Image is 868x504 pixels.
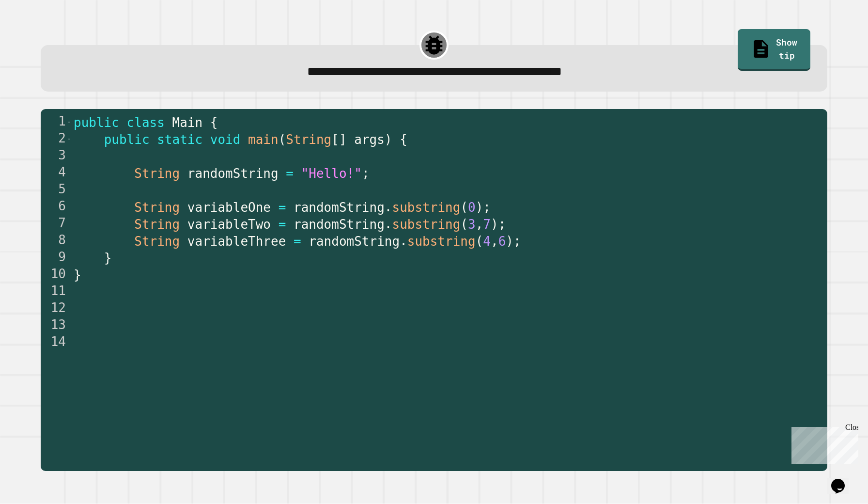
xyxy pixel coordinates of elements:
[41,233,72,250] div: 8
[104,132,150,147] span: public
[41,267,72,283] div: 10
[187,166,279,181] span: randomString
[392,217,460,232] span: substring
[286,132,331,147] span: String
[41,250,72,267] div: 9
[41,148,72,165] div: 3
[468,217,476,232] span: 3
[738,29,811,71] a: Show tip
[41,131,72,148] div: 2
[41,334,72,351] div: 14
[187,234,286,249] span: variableThree
[66,131,72,148] span: Toggle code folding, rows 2 through 9
[483,234,491,249] span: 4
[827,465,858,494] iframe: chat widget
[41,165,72,182] div: 4
[127,115,165,130] span: class
[468,200,476,215] span: 0
[788,423,858,464] iframe: chat widget
[41,300,72,317] div: 12
[279,217,286,232] span: =
[41,216,72,233] div: 7
[354,132,385,147] span: args
[134,166,180,181] span: String
[41,199,72,216] div: 6
[294,217,385,232] span: randomString
[187,217,271,232] span: variableTwo
[392,200,460,215] span: substring
[41,283,72,300] div: 11
[41,317,72,334] div: 13
[41,114,72,131] div: 1
[407,234,476,249] span: substring
[248,132,279,147] span: main
[294,200,385,215] span: randomString
[294,234,301,249] span: =
[172,115,202,130] span: Main
[134,200,180,215] span: String
[41,182,72,199] div: 5
[279,200,286,215] span: =
[301,166,362,181] span: "Hello!"
[157,132,202,147] span: static
[286,166,294,181] span: =
[483,217,491,232] span: 7
[4,4,67,62] div: Chat with us now!Close
[134,217,180,232] span: String
[66,114,72,131] span: Toggle code folding, rows 1 through 10
[74,115,119,130] span: public
[498,234,506,249] span: 6
[134,234,180,249] span: String
[309,234,400,249] span: randomString
[210,132,241,147] span: void
[187,200,271,215] span: variableOne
